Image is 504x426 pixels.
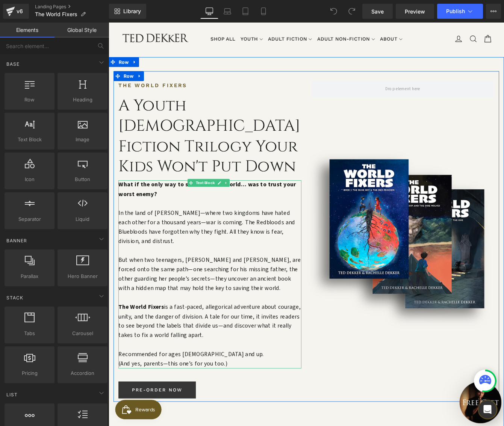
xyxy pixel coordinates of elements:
a: Global Style [54,23,109,38]
p: But when two teenagers, [PERSON_NAME] and [PERSON_NAME], are forced onto the same path—one search... [11,268,222,311]
span: Accordion [60,369,105,377]
div: The World Fixers [11,67,222,78]
p: Recommended for ages [DEMOGRAPHIC_DATA] and up. [11,376,222,387]
span: Row [15,56,31,67]
span: Image [60,136,105,144]
span: Heading [60,96,105,104]
a: Preview [396,4,434,19]
span: Carousel [60,329,105,337]
a: Desktop [200,4,218,19]
span: Pricing [7,369,52,377]
span: List [6,391,18,398]
a: Expand / Collapse [31,56,41,67]
p: In the land of [PERSON_NAME]—where two kingdoms have hated each other for a thousand years—war is... [11,214,222,257]
a: Expand / Collapse [25,40,35,51]
div: Open Intercom Messenger [478,400,496,418]
button: Publish [437,4,483,19]
span: Stack [6,294,24,301]
span: Publish [446,8,465,14]
h1: A Youth [DEMOGRAPHIC_DATA] Fiction Trilogy Your Kids Won't Put Down [11,84,222,178]
a: Youth [149,11,180,27]
a: New Library [109,4,146,19]
span: Save [371,8,384,15]
span: Separator [7,215,52,223]
span: Text Block [99,180,124,189]
span: Button [60,175,105,183]
span: The World Fixers [35,11,77,17]
img: dream traveller's game 3 book bundle [227,133,455,360]
a: v6 [3,4,29,19]
a: Mobile [254,4,272,19]
span: Row [7,96,52,104]
a: Adult Non-Fiction [237,11,309,27]
a: Adult Fiction [180,11,237,27]
a: About [309,11,341,27]
a: Shop All [114,11,149,27]
span: Tabs [7,329,52,337]
a: Landing Pages [35,4,109,10]
a: Expand / Collapse [132,180,139,189]
button: Undo [326,4,341,19]
span: Banner [6,237,28,244]
ul: Primary [114,11,341,27]
span: Liquid [60,215,105,223]
span: Icon [7,175,52,183]
button: More [486,4,501,19]
span: Parallax [7,272,52,280]
strong: The World Fixers [11,323,64,332]
span: Text Block [7,136,52,144]
a: Laptop [218,4,236,19]
span: Row [10,40,25,51]
div: v6 [15,6,24,16]
a: Tablet [236,4,254,19]
img: Ted Dekker [15,12,93,25]
button: Redo [344,4,359,19]
span: Rewards [23,6,46,17]
p: is a fast-paced, allegorical adventure about courage, unity, and the danger of division. A tale f... [11,322,222,366]
span: Preview [405,8,425,15]
p: (And yes, parents—this one’s for you too.) [11,387,222,398]
span: Hero Banner [60,272,105,280]
span: Base [6,60,20,68]
span: Library [123,8,141,15]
